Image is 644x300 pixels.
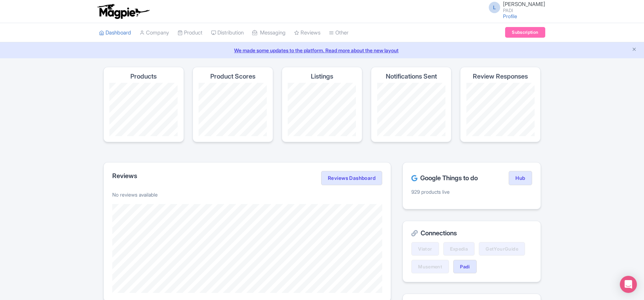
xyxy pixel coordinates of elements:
a: Reviews Dashboard [321,171,382,185]
a: Profile [503,13,517,19]
a: L [PERSON_NAME] PADI [485,1,545,13]
a: Expedia [443,242,475,256]
a: Product [178,23,202,43]
a: We made some updates to the platform. Read more about the new layout [4,47,640,54]
a: Other [329,23,348,43]
h2: Reviews [112,172,137,180]
div: Open Intercom Messenger [620,276,637,293]
button: Close announcement [632,46,637,54]
p: No reviews available [112,191,383,198]
a: Padi [453,260,477,273]
h4: Products [130,73,157,80]
h2: Google Things to do [411,175,478,182]
span: [PERSON_NAME] [503,1,545,7]
a: Viator [411,242,439,256]
a: Hub [509,171,532,185]
a: Messaging [252,23,286,43]
p: 929 products live [411,188,532,195]
h2: Connections [411,230,532,237]
h4: Listings [311,73,333,80]
a: Dashboard [99,23,131,43]
small: PADI [503,8,545,13]
a: Subscription [505,27,545,38]
h4: Review Responses [473,73,528,80]
a: Company [140,23,169,43]
span: L [489,2,500,13]
a: Reviews [294,23,320,43]
h4: Notifications Sent [386,73,437,80]
a: GetYourGuide [479,242,525,256]
a: Musement [411,260,449,273]
img: logo-ab69f6fb50320c5b225c76a69d11143b.png [96,4,151,19]
a: Distribution [211,23,244,43]
h4: Product Scores [210,73,255,80]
